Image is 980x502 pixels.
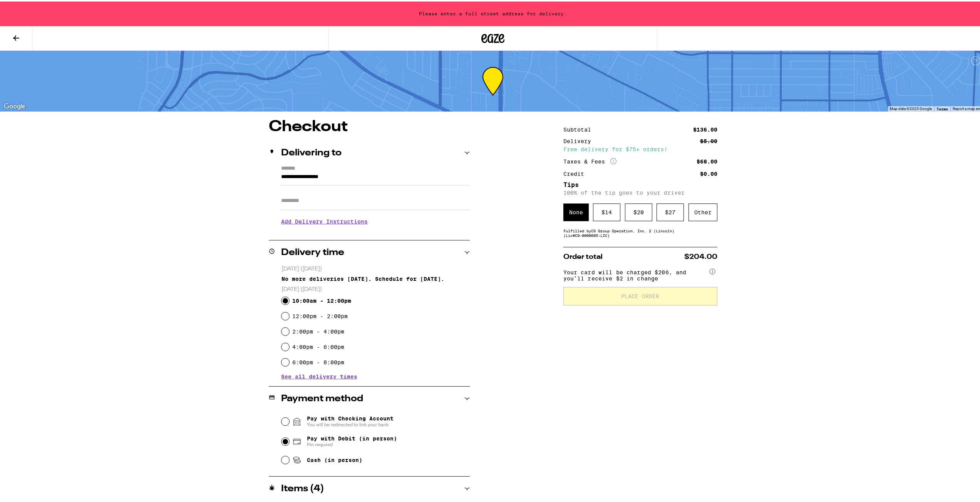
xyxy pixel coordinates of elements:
h2: Items ( 4 ) [281,483,324,492]
div: $ 20 [625,202,652,220]
div: Taxes & Fees [563,157,616,163]
div: Other [689,202,717,220]
div: Delivery [563,137,596,142]
label: 4:00pm - 6:00pm [292,342,344,349]
span: Pay with Debit (in person) [307,434,397,440]
p: 100% of the tip goes to your driver [563,188,717,194]
a: Open this area in Google Maps (opens a new window) [2,100,27,110]
p: We'll contact you at [PHONE_NUMBER] when we arrive [281,229,470,235]
div: Fulfilled by CS Group Operation, Inc. 2 (Lincoln) (Lic# C9-0000685-LIC ) [563,227,717,236]
label: 2:00pm - 4:00pm [292,327,344,333]
h2: Delivering to [281,147,342,156]
div: $5.00 [700,137,717,142]
div: None [563,202,589,220]
img: Google [2,100,27,110]
span: Map data ©2025 Google [890,105,932,109]
span: Place Order [621,292,659,297]
span: Cash (in person) [307,455,362,462]
h1: Checkout [269,118,470,133]
div: $136.00 [693,125,717,131]
label: 10:00am - 12:00pm [292,296,351,302]
span: $204.00 [684,252,717,259]
h2: Delivery time [281,247,344,256]
h2: Payment method [281,393,363,402]
div: $0.00 [700,170,717,175]
h3: Add Delivery Instructions [281,211,470,229]
div: Subtotal [563,125,596,131]
div: $68.00 [697,157,717,163]
span: You will be redirected to link your bank [307,420,394,426]
span: Order total [563,252,603,259]
p: [DATE] ([DATE]) [281,264,470,271]
h5: Tips [563,180,717,187]
span: Your card will be charged $206, and you’ll receive $2 in change [563,265,708,280]
div: No more deliveries [DATE]. Schedule for [DATE]. [281,274,470,280]
div: $ 27 [657,202,684,220]
label: 12:00pm - 2:00pm [292,312,348,318]
a: Terms [936,105,948,110]
button: See all delivery times [281,372,357,378]
span: Hi. Need any help? [5,5,55,12]
div: Free delivery for $75+ orders! [563,145,717,150]
span: Pay with Checking Account [307,414,394,426]
p: [DATE] ([DATE]) [281,284,470,292]
button: Place Order [563,285,717,304]
div: Credit [563,170,590,175]
span: Pin required [307,440,397,446]
label: 6:00pm - 8:00pm [292,358,344,364]
div: $ 14 [593,202,620,220]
